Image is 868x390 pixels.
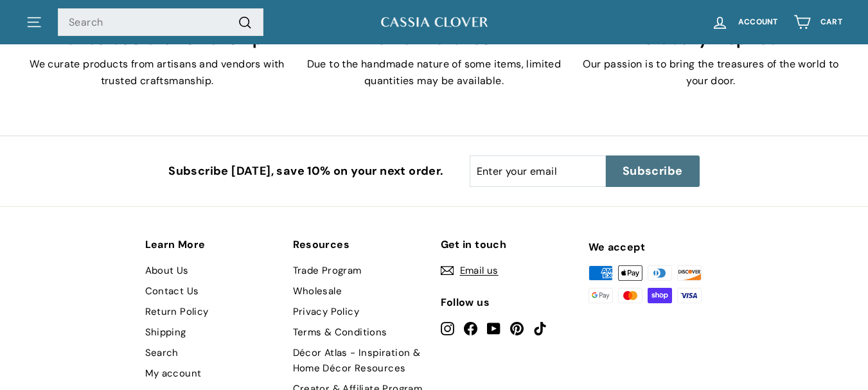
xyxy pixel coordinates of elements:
[460,263,499,278] span: Email us
[303,56,565,89] p: Due to the handmade nature of some items, limited quantities may be available.
[786,3,850,41] a: Cart
[589,239,723,256] div: We accept
[441,294,576,311] div: Follow us
[470,155,606,188] input: Enter your email
[26,31,288,48] h2: Meticulous Craftsmanship
[145,301,209,322] a: Return Policy
[606,155,700,188] button: Subscribe
[580,31,842,48] h2: Globally Inspired
[145,342,179,363] a: Search
[704,3,786,41] a: Account
[293,301,360,322] a: Privacy Policy
[145,239,280,251] h2: Learn More
[58,8,263,37] input: Search
[145,322,186,342] a: Shipping
[293,281,342,301] a: Wholesale
[303,31,565,48] h2: Small Batches
[293,342,428,378] a: Décor Atlas - Inspiration & Home Décor Resources
[441,239,576,251] h2: Get in touch
[293,260,362,281] a: Trade Program
[145,363,202,384] a: My account
[441,260,499,281] a: Email us
[168,162,443,181] p: Subscribe [DATE], save 10% on your next order.
[26,56,288,89] p: We curate products from artisans and vendors with trusted craftsmanship.
[820,18,842,26] span: Cart
[738,18,778,26] span: Account
[623,163,683,180] span: Subscribe
[293,239,428,251] h2: Resources
[293,322,387,342] a: Terms & Conditions
[145,281,199,301] a: Contact Us
[580,56,842,89] p: Our passion is to bring the treasures of the world to your door.
[145,260,189,281] a: About Us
